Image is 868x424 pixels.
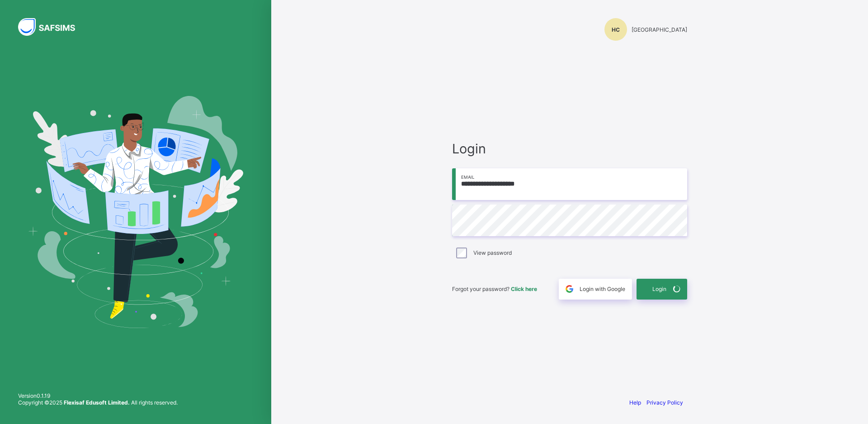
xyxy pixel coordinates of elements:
img: SAFSIMS Logo [18,18,86,36]
span: Login with Google [580,286,625,292]
span: Copyright © 2025 All rights reserved. [18,399,178,406]
strong: Flexisaf Edusoft Limited. [64,399,130,406]
span: Login [452,141,687,157]
img: google.396cfc9801f0270233282035f929180a.svg [564,284,575,294]
span: [GEOGRAPHIC_DATA] [632,26,687,33]
a: Click here [511,286,537,292]
img: Hero Image [28,96,243,328]
a: Privacy Policy [646,399,683,406]
span: Login [652,286,666,292]
span: Version 0.1.19 [18,392,178,399]
a: Help [629,399,641,406]
label: View password [473,249,512,256]
span: Forgot your password? [452,286,537,292]
span: HC [612,26,620,33]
